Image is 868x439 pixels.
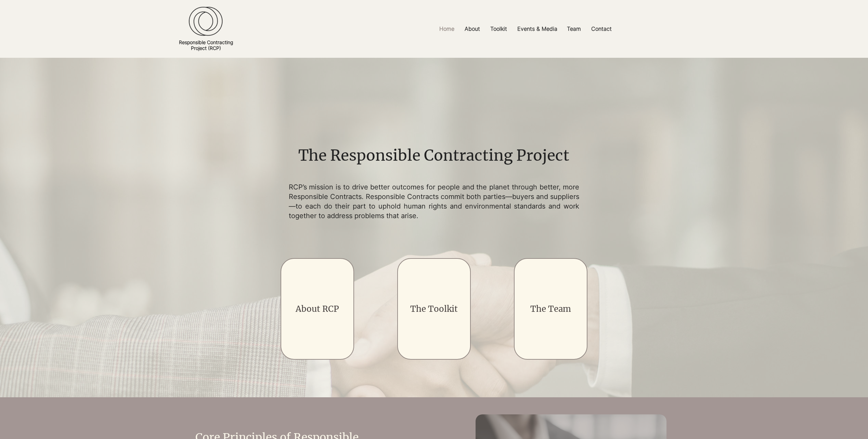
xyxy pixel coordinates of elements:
a: The Team [530,304,571,314]
p: Events & Media [514,21,561,37]
a: Contact [586,21,617,37]
p: Team [563,21,584,37]
a: Toolkit [485,21,512,37]
p: RCP’s mission is to drive better outcomes for people and the planet through better, more Responsi... [289,182,580,221]
p: About [461,21,483,37]
a: Home [434,21,459,37]
nav: Site [352,21,699,37]
p: Home [436,21,458,37]
a: Responsible ContractingProject (RCP) [179,39,233,51]
a: Events & Media [512,21,562,37]
a: The Toolkit [410,304,458,314]
h1: The Responsible Contracting Project [263,145,605,166]
a: About RCP [296,304,339,314]
a: About [459,21,485,37]
p: Toolkit [487,21,510,37]
p: Contact [588,21,615,37]
a: Team [562,21,586,37]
